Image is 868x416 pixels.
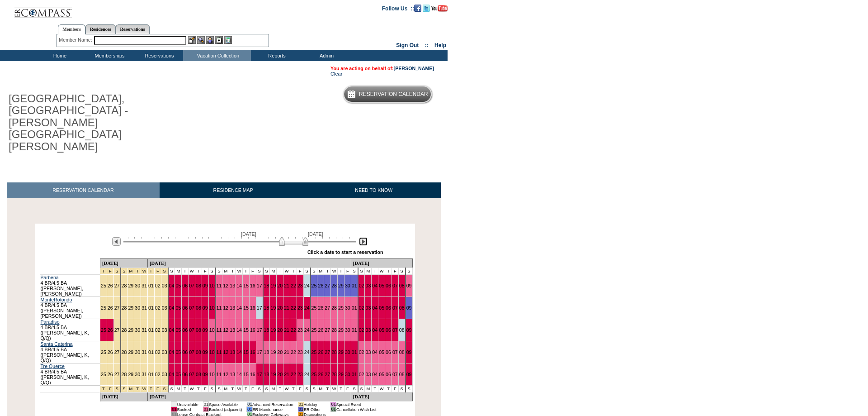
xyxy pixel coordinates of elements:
[236,283,242,288] a: 14
[270,305,276,311] a: 19
[406,327,412,333] a: 09
[58,24,85,34] a: Members
[112,237,121,246] img: Previous
[127,268,134,275] td: Spring Break Wk 4 2027
[147,259,351,268] td: [DATE]
[270,372,276,377] a: 19
[229,268,236,275] td: T
[250,327,255,333] a: 16
[196,305,201,311] a: 08
[154,268,161,275] td: Spring Break Wk 4 2027
[148,283,154,288] a: 01
[114,305,120,311] a: 27
[84,50,133,61] td: Memberships
[222,268,229,275] td: M
[250,372,255,377] a: 16
[264,349,269,355] a: 18
[135,372,140,377] a: 30
[351,259,412,268] td: [DATE]
[108,372,113,377] a: 26
[169,305,175,311] a: 04
[325,327,330,333] a: 27
[189,283,194,288] a: 07
[399,305,405,311] a: 08
[114,283,120,288] a: 27
[182,268,189,275] td: T
[243,372,249,377] a: 15
[414,5,421,12] img: Become our fan on Facebook
[122,327,127,333] a: 28
[352,372,357,377] a: 01
[311,305,317,311] a: 25
[399,283,405,288] a: 08
[406,305,412,311] a: 09
[257,349,262,355] a: 17
[406,349,412,355] a: 09
[372,305,377,311] a: 04
[325,372,330,377] a: 27
[434,42,446,48] a: Help
[379,372,384,377] a: 05
[243,268,250,275] td: T
[34,50,84,61] td: Home
[128,372,133,377] a: 29
[148,305,154,311] a: 01
[325,283,330,288] a: 27
[359,327,364,333] a: 02
[175,268,182,275] td: M
[142,327,147,333] a: 31
[41,341,73,347] a: Santa Caterina
[196,327,201,333] a: 08
[270,327,276,333] a: 19
[230,349,235,355] a: 13
[135,305,140,311] a: 30
[297,327,303,333] a: 23
[297,349,303,355] a: 23
[230,305,235,311] a: 13
[148,349,154,355] a: 01
[182,349,188,355] a: 06
[359,237,368,246] img: Next
[386,305,391,311] a: 06
[291,305,296,311] a: 22
[423,5,430,10] a: Follow us on Twitter
[392,372,398,377] a: 07
[203,372,208,377] a: 09
[365,349,371,355] a: 03
[189,372,194,377] a: 07
[141,268,148,275] td: Spring Break Wk 4 2027
[359,372,364,377] a: 02
[236,327,242,333] a: 14
[175,305,181,311] a: 05
[257,305,262,311] a: 17
[359,305,364,311] a: 02
[223,349,228,355] a: 12
[107,268,113,275] td: Spring Break Wk 3 2027
[284,349,289,355] a: 21
[217,372,222,377] a: 11
[195,268,202,275] td: T
[223,305,228,311] a: 12
[189,305,194,311] a: 07
[372,349,377,355] a: 04
[386,372,391,377] a: 06
[304,283,310,288] a: 24
[122,305,127,311] a: 28
[7,182,160,198] a: RESERVATION CALENDAR
[284,305,289,311] a: 21
[128,305,133,311] a: 29
[250,349,255,355] a: 16
[243,349,249,355] a: 15
[297,372,303,377] a: 23
[114,372,120,377] a: 27
[155,372,160,377] a: 02
[284,283,289,288] a: 21
[414,5,421,10] a: Become our fan on Facebook
[243,327,249,333] a: 15
[175,327,181,333] a: 05
[423,5,430,12] img: Follow us on Twitter
[169,349,175,355] a: 04
[386,283,391,288] a: 06
[264,372,269,377] a: 18
[162,327,167,333] a: 03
